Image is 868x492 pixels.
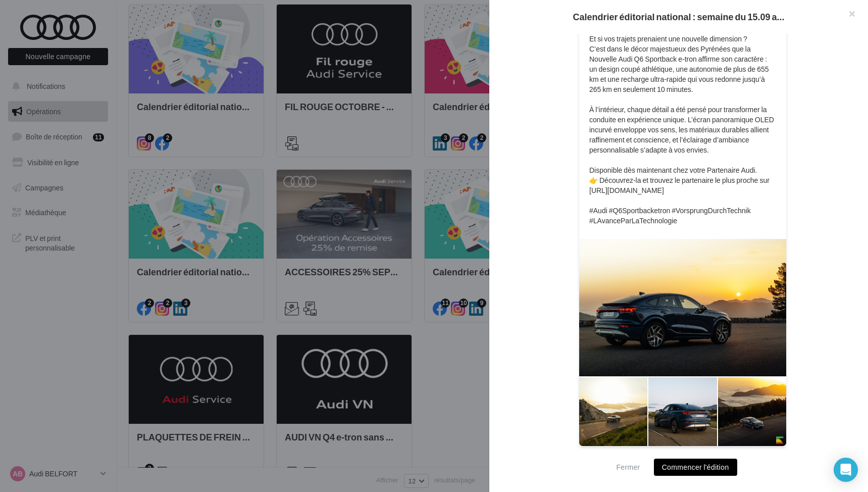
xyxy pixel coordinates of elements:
div: La prévisualisation est non-contractuelle [579,447,787,460]
p: Et si vos trajets prenaient une nouvelle dimension ? C’est dans le décor majestueux des Pyrénées ... [589,34,776,226]
button: Fermer [612,461,644,473]
button: Commencer l'édition [654,459,737,476]
div: Open Intercom Messenger [834,458,858,482]
span: Calendrier éditorial national : semaine du 15.09 a... [573,12,784,21]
